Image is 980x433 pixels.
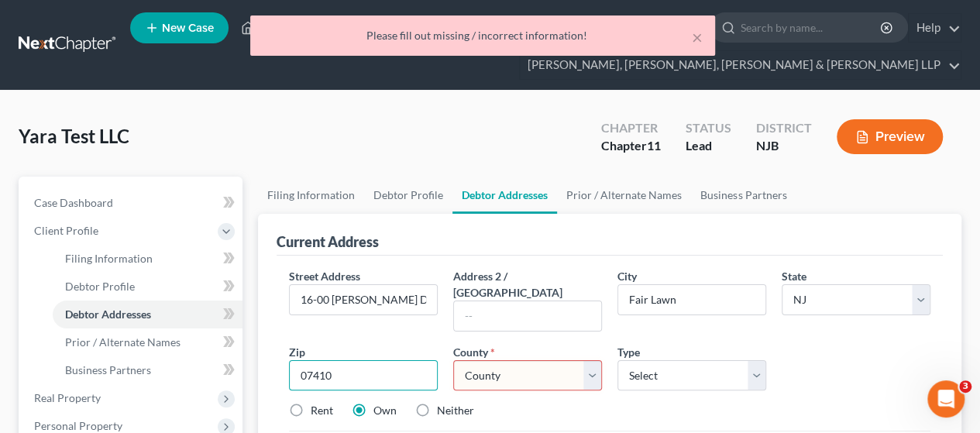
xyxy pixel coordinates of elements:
[617,270,637,283] span: City
[65,252,153,265] span: Filing Information
[233,14,299,42] a: Home
[756,137,812,155] div: NJB
[520,51,961,79] a: [PERSON_NAME], [PERSON_NAME], [PERSON_NAME] & [PERSON_NAME] LLP
[53,356,242,384] a: Business Partners
[65,335,181,349] span: Prior / Alternate Names
[692,28,703,46] button: ×
[686,137,731,155] div: Lead
[647,138,661,153] span: 11
[741,13,882,42] input: Search by name...
[454,301,601,331] input: --
[290,285,437,314] input: Enter street address
[65,280,135,293] span: Debtor Profile
[53,328,242,356] a: Prior / Alternate Names
[601,119,661,137] div: Chapter
[686,119,731,137] div: Status
[34,224,98,237] span: Client Profile
[258,177,364,214] a: Filing Information
[400,14,518,42] a: Directory Cases
[782,270,806,283] span: State
[53,245,242,273] a: Filing Information
[909,14,961,42] a: Help
[22,189,242,217] a: Case Dashboard
[53,273,242,301] a: Debtor Profile
[65,308,151,321] span: Debtor Addresses
[927,380,965,418] iframe: Intercom live chat
[373,403,397,418] label: Own
[617,344,640,360] label: Type
[34,391,101,404] span: Real Property
[289,345,305,359] span: Zip
[618,285,765,314] input: Enter city...
[959,380,971,393] span: 3
[53,301,242,328] a: Debtor Addresses
[299,14,400,42] a: Client Portal
[19,125,129,147] span: Yara Test LLC
[601,137,661,155] div: Chapter
[277,232,379,251] div: Current Address
[34,419,122,432] span: Personal Property
[557,177,691,214] a: Prior / Alternate Names
[289,270,360,283] span: Street Address
[311,403,333,418] label: Rent
[289,360,438,391] input: XXXXX
[691,177,796,214] a: Business Partners
[263,28,703,43] div: Please fill out missing / incorrect information!
[452,177,557,214] a: Debtor Addresses
[453,268,602,301] label: Address 2 / [GEOGRAPHIC_DATA]
[837,119,943,154] button: Preview
[756,119,812,137] div: District
[437,403,474,418] label: Neither
[65,363,151,376] span: Business Partners
[364,177,452,214] a: Debtor Profile
[453,345,488,359] span: County
[34,196,113,209] span: Case Dashboard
